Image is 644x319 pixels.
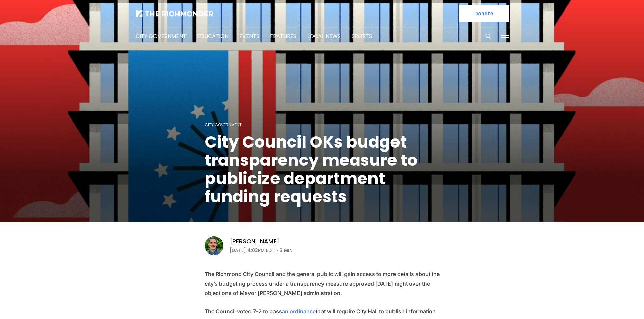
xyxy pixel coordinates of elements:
[278,308,310,315] a: an ordinance
[136,10,213,17] img: The Richmonder
[483,31,494,42] button: Search this site
[280,246,293,255] span: 3 min
[136,32,186,40] a: City Government
[270,32,296,40] a: Features
[239,32,259,40] a: Events
[205,122,242,128] a: City Government
[230,237,280,245] a: [PERSON_NAME]
[609,286,644,319] iframe: portal-trigger
[205,269,440,298] p: The Richmond City Council and the general public will gain access to more details about the city’...
[197,32,229,40] a: Education
[459,5,509,22] a: Donate
[352,32,372,40] a: Sports
[205,236,223,255] img: Graham Moomaw
[307,32,341,40] a: Local News
[230,246,275,255] time: [DATE] 4:03PM EDT
[205,133,440,206] h1: City Council OKs budget transparency measure to publicize department funding requests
